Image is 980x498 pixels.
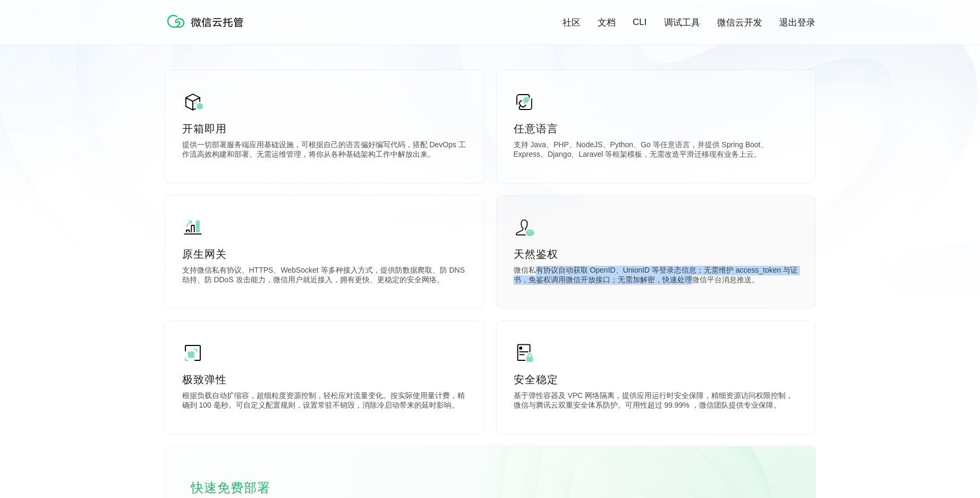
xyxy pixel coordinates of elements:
[182,372,467,387] p: 极致弹性
[664,16,700,29] a: 调试工具
[182,391,467,412] p: 根据负载自动扩缩容，超细粒度资源控制，轻松应对流量变化。按实际使用量计费，精确到 100 毫秒。可自定义配置规则，设置常驻不销毁，消除冷启动带来的延时影响。
[563,16,581,29] a: 社区
[165,11,250,32] img: 微信云托管
[633,17,646,28] a: CLI
[514,266,798,287] p: 微信私有协议自动获取 OpenID、UnionID 等登录态信息；无需维护 access_token 与证书，免鉴权调用微信开放接口；无需加解密，快速处理微信平台消息推送。
[514,372,798,387] p: 安全稳定
[514,247,798,261] p: 天然鉴权
[514,140,798,162] p: 支持 Java、PHP、NodeJS、Python、Go 等任意语言，并提供 Spring Boot、Express、Django、Laravel 等框架模板，无需改造平滑迁移现有业务上云。
[182,121,467,136] p: 开箱即用
[165,24,250,33] a: 微信云托管
[598,16,616,29] a: 文档
[779,16,815,29] a: 退出登录
[717,16,762,29] a: 微信云开发
[182,266,467,287] p: 支持微信私有协议、HTTPS、WebSocket 等多种接入方式，提供防数据爬取、防 DNS 劫持、防 DDoS 攻击能力，微信用户就近接入，拥有更快、更稳定的安全网络。
[182,247,467,261] p: 原生网关
[514,391,798,412] p: 基于弹性容器及 VPC 网络隔离，提供应用运行时安全保障，精细资源访问权限控制，微信与腾讯云双重安全体系防护。可用性超过 99.99% ，微信团队提供专业保障。
[182,140,467,162] p: 提供一切部署服务端应用基础设施，可根据自己的语言偏好编写代码，搭配 DevOps 工作流高效构建和部署。无需运维管理，将你从各种基础架构工作中解放出来。
[514,121,798,136] p: 任意语言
